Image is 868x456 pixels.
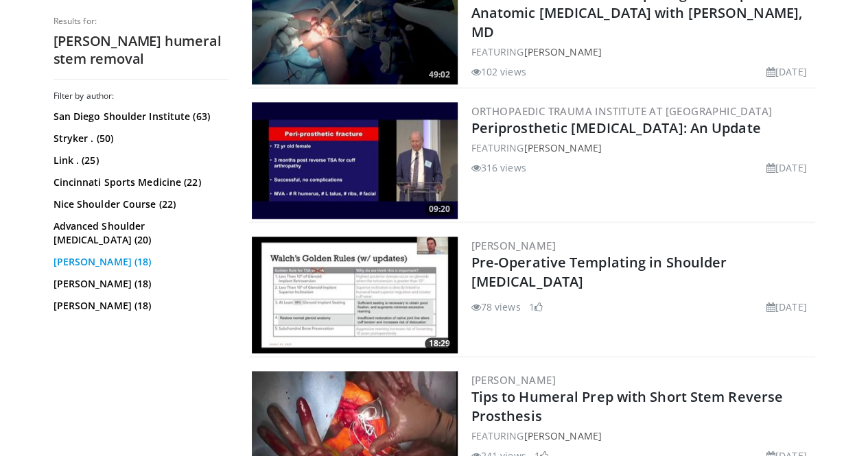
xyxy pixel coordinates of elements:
[54,16,228,27] p: Results for:
[524,45,601,58] a: [PERSON_NAME]
[471,300,521,314] li: 78 views
[471,253,727,291] a: Pre-Operative Templating in Shoulder [MEDICAL_DATA]
[524,141,601,154] a: [PERSON_NAME]
[54,91,228,101] h3: Filter by author:
[54,197,225,211] a: Nice Shoulder Course (22)
[252,237,458,353] img: 75f002e7-486c-4c74-ba52-75291b558d67.300x170_q85_crop-smart_upscale.jpg
[524,429,601,442] a: [PERSON_NAME]
[425,69,454,81] span: 49:02
[529,300,543,314] li: 1
[471,429,812,443] div: FEATURING
[471,141,812,155] div: FEATURING
[471,373,556,387] a: [PERSON_NAME]
[425,337,454,350] span: 18:29
[54,32,228,68] h2: [PERSON_NAME] humeral stem removal
[471,119,761,137] a: Periprosthetic [MEDICAL_DATA]: An Update
[425,203,454,215] span: 09:20
[252,237,458,353] a: 18:29
[471,64,526,79] li: 102 views
[252,102,458,219] img: c6869caa-d954-42f7-8080-bd679f18f03d.300x170_q85_crop-smart_upscale.jpg
[766,160,807,175] li: [DATE]
[252,102,458,219] a: 09:20
[54,110,225,123] a: San Diego Shoulder Institute (63)
[54,219,225,247] a: Advanced Shoulder [MEDICAL_DATA] (20)
[54,154,225,167] a: Link . (25)
[766,64,807,79] li: [DATE]
[471,387,783,425] a: Tips to Humeral Prep with Short Stem Reverse Prosthesis
[766,300,807,314] li: [DATE]
[471,104,773,118] a: Orthopaedic Trauma Institute at [GEOGRAPHIC_DATA]
[54,255,225,269] a: [PERSON_NAME] (18)
[54,299,225,313] a: [PERSON_NAME] (18)
[471,160,526,175] li: 316 views
[54,277,225,291] a: [PERSON_NAME] (18)
[54,176,225,189] a: Cincinnati Sports Medicine (22)
[471,45,812,59] div: FEATURING
[54,132,225,145] a: Stryker . (50)
[471,239,556,252] a: [PERSON_NAME]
